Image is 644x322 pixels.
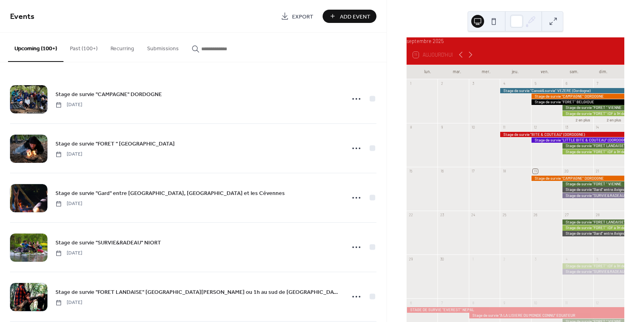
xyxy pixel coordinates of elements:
[104,33,141,61] button: Recurring
[564,81,569,86] div: 6
[533,81,538,86] div: 5
[292,12,313,21] span: Export
[55,299,82,306] span: [DATE]
[595,213,600,217] div: 28
[603,117,624,123] button: 2 en plus
[533,213,538,217] div: 26
[530,65,559,79] div: ven.
[502,256,507,261] div: 2
[564,300,569,305] div: 11
[55,90,162,99] a: Stage de survie "CAMPAGNE" DORDOGNE
[562,225,624,230] div: Stage de survie "FORET" IDF à 1H de PARIS dans les Yvelines
[564,256,569,261] div: 4
[442,65,472,79] div: mar.
[63,33,104,61] button: Past (100+)
[562,193,624,198] div: Stage de survie "SURVIE&RADEAU" NIORT
[531,94,624,99] div: Stage de survie "CAMPAGNE" DORDOGNE
[500,88,624,93] div: Stage de survie "Canoë&survie" VEZERE (Dordogne)
[55,238,161,247] a: Stage de survie "SURVIE&RADEAU" NIORT
[409,213,413,217] div: 22
[275,10,319,23] a: Export
[564,169,569,174] div: 20
[471,125,476,130] div: 10
[55,189,285,198] span: Stage de survie "Gard" entre [GEOGRAPHIC_DATA], [GEOGRAPHIC_DATA] et les Cévennes
[562,105,624,110] div: Stage de survie "FORET " VIENNE
[533,256,538,261] div: 3
[533,300,538,305] div: 10
[440,213,444,217] div: 23
[562,231,624,236] div: Stage de survie "Gard" entre Avignon, Nîmes et les Cévennes
[502,300,507,305] div: 9
[471,300,476,305] div: 8
[55,139,175,148] a: Stage de survie "FORET " [GEOGRAPHIC_DATA]
[55,288,340,297] span: Stage de survie "FORET LANDAISE" [GEOGRAPHIC_DATA][PERSON_NAME] ou 1h au sud de [GEOGRAPHIC_DATA]
[440,125,444,130] div: 9
[595,125,600,130] div: 14
[562,143,624,148] div: Stage de survie "FORET LANDAISE" Mont de Marsan ou 1h au sud de Bordeaux
[562,111,624,116] div: Stage de survie "FORET" IDF à 1H de PARIS dans les Yvelines
[562,219,624,225] div: Stage de survie "FORET LANDAISE" Mont de Marsan ou 1h au sud de Bordeaux
[502,125,507,130] div: 11
[409,81,413,86] div: 1
[8,33,63,62] button: Upcoming (100+)
[55,200,82,207] span: [DATE]
[55,151,82,158] span: [DATE]
[407,307,624,312] div: STAGE DE SURVIE "EVEREST" NEPAL
[533,169,538,174] div: 19
[413,65,442,79] div: lun.
[562,269,624,274] div: Stage de survie "SURVIE&RADEAU" NIORT
[55,90,162,99] span: Stage de survie "CAMPAGNE" DORDOGNE
[501,65,530,79] div: jeu.
[141,33,185,61] button: Submissions
[469,313,624,318] div: Stage de survie "A LA LISIERE DU MONDE CONNU" EQUATEUR
[595,300,600,305] div: 12
[502,81,507,86] div: 4
[564,125,569,130] div: 13
[562,181,624,187] div: Stage de survie "FORET " VIENNE
[572,117,593,123] button: 2 en plus
[502,169,507,174] div: 18
[471,256,476,261] div: 1
[559,65,589,79] div: sam.
[10,9,35,25] span: Events
[409,256,413,261] div: 29
[531,137,624,143] div: Stage de survie "LITTLE BITE & COUTEAU" (DORDOGNE)
[55,101,82,109] span: [DATE]
[55,239,161,247] span: Stage de survie "SURVIE&RADEAU" NIORT
[562,187,624,192] div: Stage de survie "Gard" entre Avignon, Nîmes et les Cévennes
[409,300,413,305] div: 6
[502,213,507,217] div: 25
[440,256,444,261] div: 30
[472,65,501,79] div: mer.
[471,169,476,174] div: 17
[323,10,376,23] button: Add Event
[440,300,444,305] div: 7
[440,81,444,86] div: 2
[409,169,413,174] div: 15
[533,125,538,130] div: 12
[471,213,476,217] div: 24
[55,140,175,148] span: Stage de survie "FORET " [GEOGRAPHIC_DATA]
[589,65,618,79] div: dim.
[595,256,600,261] div: 5
[562,263,624,269] div: Stage de survie "FORET" IDF à 1H de PARIS dans les Yvelines
[55,250,82,257] span: [DATE]
[562,149,624,154] div: Stage de survie "FORET" IDF à 1H de PARIS dans les Yvelines
[531,99,624,105] div: Stage de survie "FORET" BELGIQUE
[564,213,569,217] div: 27
[595,169,600,174] div: 21
[440,169,444,174] div: 16
[55,287,340,297] a: Stage de survie "FORET LANDAISE" [GEOGRAPHIC_DATA][PERSON_NAME] ou 1h au sud de [GEOGRAPHIC_DATA]
[471,81,476,86] div: 3
[340,12,370,21] span: Add Event
[500,132,624,137] div: Stage de survie "BITE & COUTEAU" (DORDOGNE)
[531,176,624,181] div: Stage de survie "CAMPAGNE" DORDOGNE
[409,125,413,130] div: 8
[55,189,285,198] a: Stage de survie "Gard" entre [GEOGRAPHIC_DATA], [GEOGRAPHIC_DATA] et les Cévennes
[407,37,624,45] div: septembre 2025
[595,81,600,86] div: 7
